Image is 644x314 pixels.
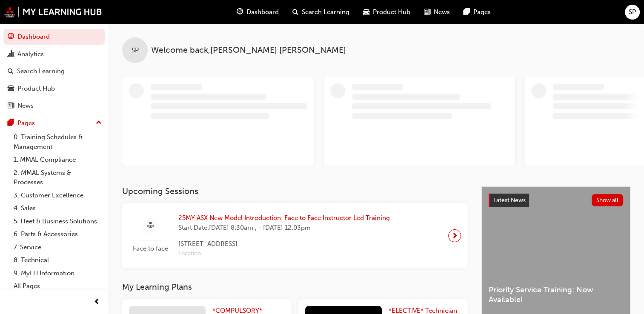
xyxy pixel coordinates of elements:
span: News [434,7,450,17]
span: 25MY ASX New Model Introduction: Face to Face Instructor Led Training [178,213,390,223]
a: pages-iconPages [457,3,498,21]
span: Search Learning [302,7,349,17]
a: 2. MMAL Systems & Processes [10,166,105,189]
span: SP [629,7,636,17]
a: car-iconProduct Hub [356,3,417,21]
span: SP [132,46,139,55]
span: car-icon [363,7,369,17]
span: Priority Service Training: Now Available! [489,285,623,304]
span: Latest News [493,197,526,204]
span: search-icon [292,7,298,17]
a: news-iconNews [417,3,457,21]
span: Start Date: [DATE] 8:30am , - [DATE] 12:03pm [178,223,390,233]
button: Pages [3,115,105,131]
a: 9. MyLH Information [10,267,105,280]
button: Show all [592,194,624,206]
span: car-icon [8,85,14,93]
div: Analytics [17,49,44,59]
span: search-icon [8,68,14,75]
a: search-iconSearch Learning [286,3,356,21]
span: Welcome back , [PERSON_NAME] [PERSON_NAME] [151,46,346,55]
img: mmal [4,6,102,17]
span: pages-icon [464,7,470,17]
div: Product Hub [17,84,55,94]
a: 1. MMAL Compliance [10,153,105,166]
a: Analytics [3,46,105,62]
div: Pages [17,118,35,128]
a: Search Learning [3,63,105,79]
a: 8. Technical [10,254,105,267]
span: Dashboard [246,7,279,17]
span: up-icon [96,117,102,128]
a: Product Hub [3,81,105,97]
a: 7. Service [10,241,105,254]
button: SP [625,5,640,20]
a: 6. Parts & Accessories [10,228,105,241]
a: 0. Training Schedules & Management [10,131,105,153]
span: pages-icon [8,120,14,127]
span: next-icon [452,230,458,242]
span: chart-icon [8,51,14,58]
button: DashboardAnalyticsSearch LearningProduct HubNews [3,27,105,115]
div: Search Learning [17,66,65,76]
a: 5. Fleet & Business Solutions [10,215,105,228]
span: news-icon [424,7,430,17]
a: News [3,98,105,114]
div: News [17,101,34,111]
a: 4. Sales [10,202,105,215]
span: [STREET_ADDRESS] [178,239,390,249]
span: news-icon [8,102,14,110]
a: Dashboard [3,29,105,45]
span: Pages [473,7,491,17]
a: Face to face25MY ASX New Model Introduction: Face to Face Instructor Led TrainingStart Date:[DATE... [129,210,461,262]
span: sessionType_FACE_TO_FACE-icon [147,220,154,231]
a: 3. Customer Excellence [10,189,105,202]
span: Product Hub [373,7,410,17]
span: guage-icon [237,7,243,17]
span: prev-icon [94,297,100,308]
span: Location [178,249,390,259]
h3: My Learning Plans [122,282,468,292]
a: guage-iconDashboard [230,3,286,21]
span: guage-icon [8,33,14,41]
span: Face to face [129,244,172,254]
h3: Upcoming Sessions [122,186,468,196]
a: Latest NewsShow all [489,194,623,207]
a: All Pages [10,280,105,293]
